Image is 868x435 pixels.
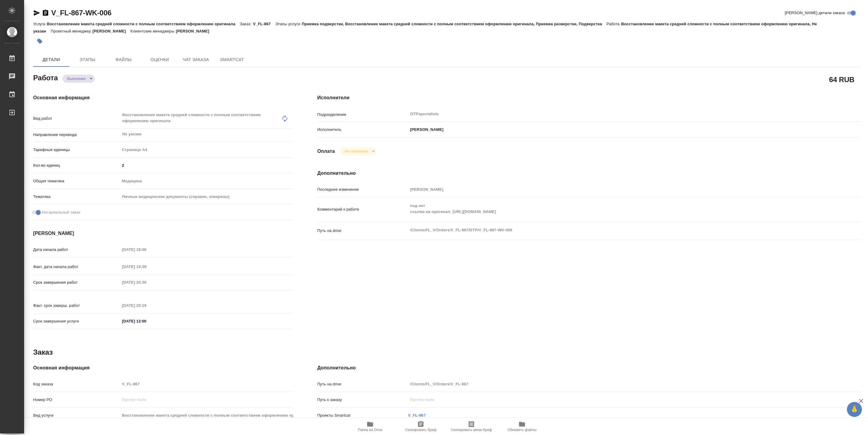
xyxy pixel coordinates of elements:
[109,56,138,63] span: Файлы
[317,94,861,101] h4: Исполнители
[317,228,408,234] p: Путь на drive
[405,428,436,432] span: Скопировать бриф
[120,278,173,287] input: Пустое поле
[317,364,861,372] h4: Дополнительно
[317,412,408,418] p: Проекты Smartcat
[62,75,95,83] div: Выполнен
[93,29,131,33] p: [PERSON_NAME]
[408,201,816,217] textarea: под нот ссылка на оригинал: [URL][DOMAIN_NAME]
[408,225,816,235] textarea: /Clients/FL_V/Orders/V_FL-867/DTP/V_FL-867-WK-006
[340,147,377,155] div: Выполнен
[317,127,408,133] p: Исполнитель
[33,412,120,418] p: Вид услуги
[33,132,120,138] p: Направление перевода
[120,301,173,310] input: Пустое поле
[345,418,395,435] button: Папка на Drive
[33,9,40,17] button: Скопировать ссылку для ЯМессенджера
[497,418,547,435] button: Обновить файлы
[33,230,293,237] h4: [PERSON_NAME]
[253,22,275,26] p: V_FL-867
[120,176,293,186] div: Медицина
[785,10,845,16] span: [PERSON_NAME] детали заказа
[120,380,293,388] input: Пустое поле
[33,116,120,122] p: Вид работ
[33,397,120,403] p: Номер РО
[408,395,816,404] input: Пустое поле
[51,9,112,17] a: V_FL-867-WK-006
[33,347,53,357] h2: Заказ
[176,29,214,33] p: [PERSON_NAME]
[120,145,293,155] div: Страница А4
[829,74,854,85] h2: 64 RUB
[317,206,408,212] p: Комментарий к работе
[33,264,120,270] p: Факт. дата начала работ
[451,428,492,432] span: Скопировать мини-бриф
[446,418,497,435] button: Скопировать мини-бриф
[343,149,370,154] button: Не оплачена
[42,9,49,17] button: Скопировать ссылку
[120,411,293,420] input: Пустое поле
[33,94,293,101] h4: Основная информация
[408,185,816,194] input: Пустое поле
[33,194,120,200] p: Тематика
[51,29,92,33] p: Проектный менеджер
[218,56,247,63] span: SmartCat
[408,413,426,418] a: V_FL-867
[33,364,293,372] h4: Основная информация
[42,209,80,215] span: Нотариальный заказ
[33,72,58,83] h2: Работа
[120,317,173,325] input: ✎ Введи что-нибудь
[120,161,293,170] input: ✎ Введи что-нибудь
[317,397,408,403] p: Путь к заказу
[358,428,382,432] span: Папка на Drive
[65,76,87,81] button: Выполнен
[33,381,120,387] p: Код заказа
[120,262,173,271] input: Пустое поле
[606,22,621,26] p: Работа
[120,192,293,202] div: Личные медицинские документы (справки, эпикризы)
[317,170,861,177] h4: Дополнительно
[73,56,102,63] span: Этапы
[275,22,302,26] p: Этапы услуги
[120,395,293,404] input: Пустое поле
[395,418,446,435] button: Скопировать бриф
[240,22,253,26] p: Заказ:
[131,29,176,33] p: Клиентские менеджеры
[33,22,47,26] p: Услуга
[33,303,120,309] p: Факт. срок заверш. работ
[408,127,444,133] p: [PERSON_NAME]
[33,178,120,184] p: Общая тематика
[37,56,66,63] span: Детали
[33,247,120,253] p: Дата начала работ
[847,402,862,417] button: 🙏
[33,147,120,153] p: Тарифные единицы
[849,403,860,416] span: 🙏
[120,245,173,254] input: Пустое поле
[317,187,408,193] p: Последнее изменение
[317,381,408,387] p: Путь на drive
[33,279,120,285] p: Срок завершения работ
[145,56,174,63] span: Оценки
[302,22,606,26] p: Приемка подверстки, Восстановление макета средней сложности с полным соответствием оформлению ори...
[408,380,816,388] input: Пустое поле
[317,148,335,155] h4: Оплата
[508,428,537,432] span: Обновить файлы
[33,35,46,48] button: Добавить тэг
[317,112,408,118] p: Подразделение
[47,22,240,26] p: Восстановление макета средней сложности с полным соответствием оформлению оригинала
[33,318,120,324] p: Срок завершения услуги
[181,56,210,63] span: Чат заказа
[33,162,120,168] p: Кол-во единиц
